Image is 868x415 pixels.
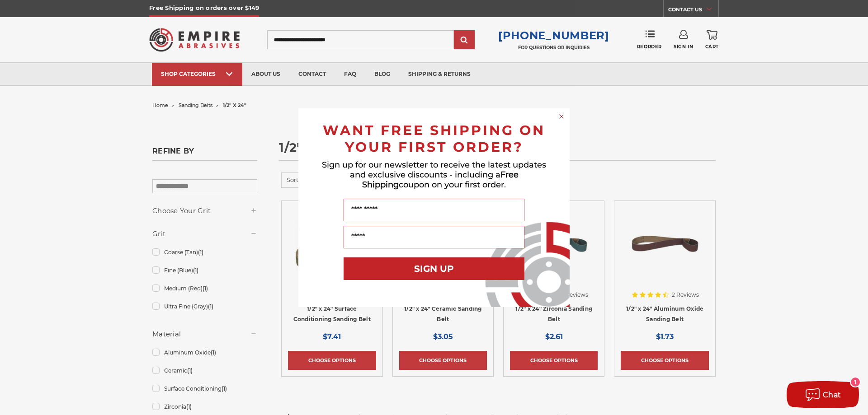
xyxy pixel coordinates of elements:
span: Sign up for our newsletter to receive the latest updates and exclusive discounts - including a co... [322,160,546,190]
div: 1 [851,378,860,387]
span: WANT FREE SHIPPING ON YOUR FIRST ORDER? [323,122,545,155]
button: Close dialog [557,112,566,121]
span: Chat [823,391,841,399]
span: Free Shipping [362,170,519,190]
button: SIGN UP [344,257,524,280]
button: Chat [787,381,859,408]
